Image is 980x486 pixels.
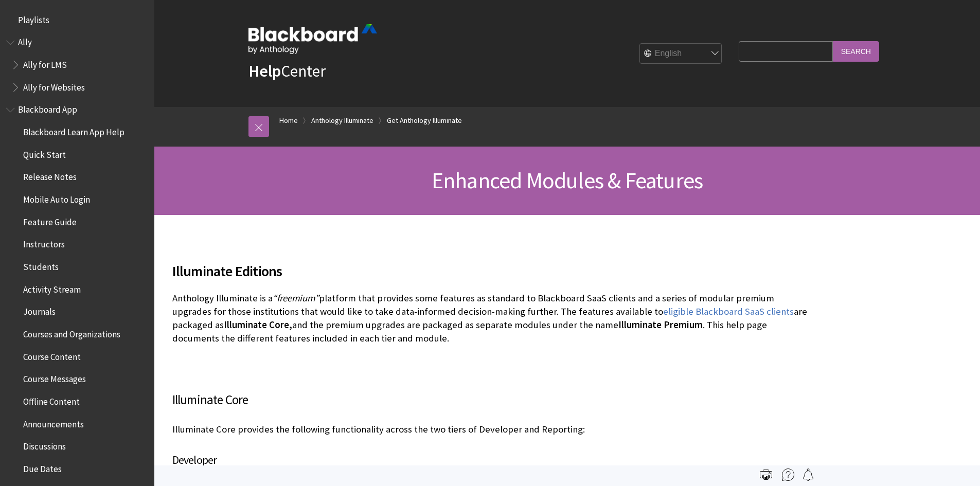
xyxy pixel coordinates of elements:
span: “freemium” [273,292,319,304]
span: Quick Start [23,146,66,160]
span: Ally [18,34,32,48]
img: Blackboard by Anthology [248,24,377,54]
span: Due Dates [23,460,62,474]
img: Print [760,469,772,481]
img: More help [782,469,794,481]
a: Anthology Illuminate [311,114,373,127]
nav: Book outline for Anthology Ally Help [6,34,148,96]
span: Instructors [23,236,65,250]
span: Offline Content [23,393,80,407]
h4: Developer [172,452,810,469]
a: eligible Blackboard SaaS clients [663,305,794,318]
span: Discussions [23,438,66,452]
h3: Illuminate Core [172,390,810,410]
span: Feature Guide [23,213,77,227]
a: Home [279,114,298,127]
input: Search [833,41,879,61]
span: Playlists [18,11,49,25]
span: Blackboard App [18,101,77,115]
span: Illuminate Core, [224,319,292,331]
a: HelpCenter [248,61,326,81]
span: Enhanced Modules & Features [432,166,703,194]
span: Illuminate Premium [618,319,703,331]
span: Activity Stream [23,281,81,295]
span: Illuminate Editions [172,260,810,282]
span: Students [23,258,59,272]
span: Journals [23,303,56,317]
span: Blackboard Learn App Help [23,123,124,137]
span: Mobile Auto Login [23,191,90,205]
span: Announcements [23,416,84,429]
span: Course Messages [23,371,86,385]
a: Get Anthology Illuminate [387,114,462,127]
p: Illuminate Core provides the following functionality across the two tiers of Developer and Report... [172,423,810,436]
strong: Help [248,61,281,81]
span: Course Content [23,348,81,362]
span: Ally for LMS [23,56,67,70]
nav: Book outline for Playlists [6,11,148,29]
img: Follow this page [802,469,814,481]
select: Site Language Selector [640,44,722,64]
span: Ally for Websites [23,79,85,93]
p: Anthology Illuminate is a platform that provides some features as standard to Blackboard SaaS cli... [172,292,810,346]
span: Release Notes [23,169,77,183]
span: Courses and Organizations [23,326,120,339]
